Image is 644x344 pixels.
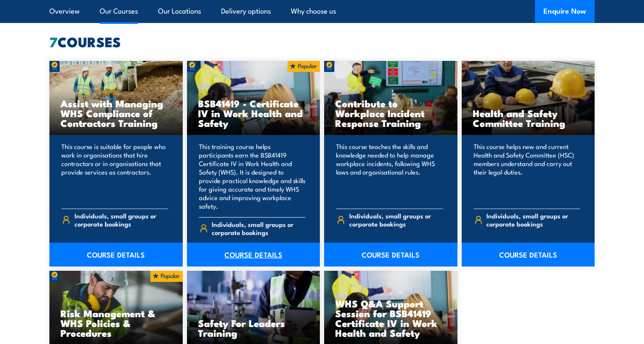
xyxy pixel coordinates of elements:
[336,142,443,202] p: This course teaches the skills and knowledge needed to help manage workplace incidents, following...
[462,243,595,267] a: COURSE DETAILS
[474,142,581,202] p: This course helps new and current Health and Safety Committee (HSC) members understand and carry ...
[473,108,584,128] h3: Health and Safety Committee Training
[335,298,446,338] h3: WHS Q&A Support Session for BSB41419 Certificate IV in Work Health and Safety
[49,31,57,52] strong: 7
[199,142,306,210] p: This training course helps participants earn the BSB41419 Certificate IV in Work Health and Safet...
[49,35,595,47] h2: COURSES
[187,243,320,267] a: COURSE DETAILS
[60,98,172,128] h3: Assist with Managing WHS Compliance of Contractors Training
[61,142,168,202] p: This course is suitable for people who work in organisations that hire contractors or in organisa...
[349,212,443,228] span: Individuals, small groups or corporate bookings
[198,98,309,128] h3: BSB41419 - Certificate IV in Work Health and Safety
[198,318,309,338] h3: Safety For Leaders Training
[60,308,172,338] h3: Risk Management & WHS Policies & Procedures
[212,220,305,236] span: Individuals, small groups or corporate bookings
[324,243,457,267] a: COURSE DETAILS
[49,243,183,267] a: COURSE DETAILS
[486,212,580,228] span: Individuals, small groups or corporate bookings
[335,98,446,128] h3: Contribute to Workplace Incident Response Training
[75,212,168,228] span: Individuals, small groups or corporate bookings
